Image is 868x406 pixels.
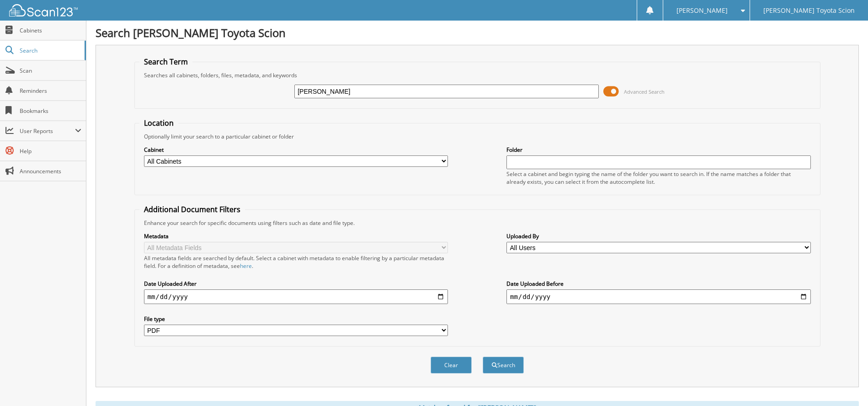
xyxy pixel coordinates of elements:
button: Search [483,357,524,374]
div: Enhance your search for specific documents using filters such as date and file type. [139,219,815,227]
legend: Additional Document Filters [139,204,245,214]
img: scan123-logo-white.svg [9,4,78,16]
h1: Search [PERSON_NAME] Toyota Scion [96,25,859,40]
legend: Search Term [139,57,192,67]
div: Select a cabinet and begin typing the name of the folder you want to search in. If the name match... [506,170,811,186]
button: Clear [431,357,472,374]
a: here [240,262,252,270]
span: Announcements [20,167,81,175]
span: User Reports [20,127,75,135]
label: Metadata [144,232,448,240]
label: Date Uploaded Before [506,280,811,288]
legend: Location [139,118,178,128]
span: Reminders [20,87,81,95]
label: Folder [506,146,811,154]
span: Cabinets [20,27,81,34]
label: Cabinet [144,146,448,154]
div: Optionally limit your search to a particular cabinet or folder [139,133,815,140]
label: Date Uploaded After [144,280,448,288]
label: File type [144,315,448,323]
span: Help [20,147,81,155]
input: end [506,289,811,304]
span: Scan [20,67,81,75]
span: Bookmarks [20,107,81,115]
input: start [144,289,448,304]
div: All metadata fields are searched by default. Select a cabinet with metadata to enable filtering b... [144,254,448,270]
span: Search [20,47,80,54]
span: Advanced Search [624,88,665,95]
label: Uploaded By [506,232,811,240]
iframe: Chat Widget [822,362,868,406]
span: [PERSON_NAME] Toyota Scion [763,8,855,13]
div: Searches all cabinets, folders, files, metadata, and keywords [139,71,815,79]
span: [PERSON_NAME] [676,8,728,13]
